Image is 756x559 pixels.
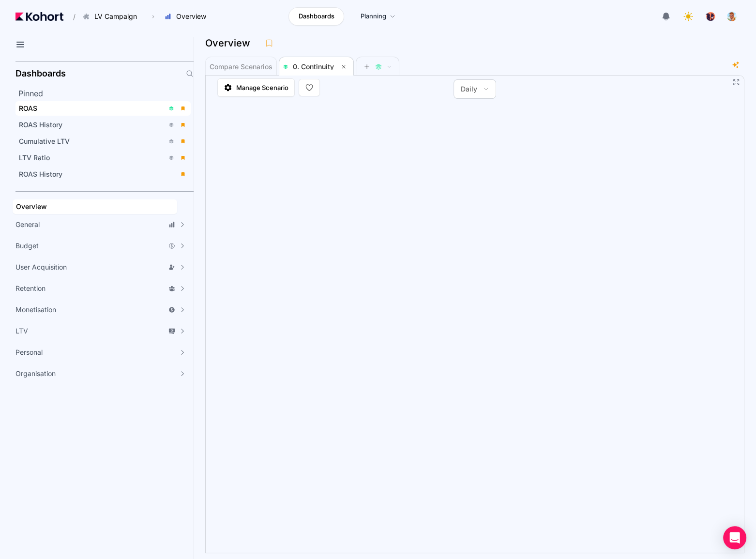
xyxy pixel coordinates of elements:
[159,8,216,25] button: Overview
[461,84,477,94] span: Daily
[236,83,288,92] span: Manage Scenario
[15,167,191,181] a: ROAS History
[19,104,37,112] span: ROAS
[15,326,28,336] span: LTV
[723,526,746,549] div: Open Intercom Messenger
[15,134,191,149] a: Cumulative LTV
[15,262,67,272] span: User Acquisition
[15,369,56,378] span: Organisation
[176,12,206,21] span: Overview
[706,12,715,21] img: logo_TreesPlease_20230726120307121221.png
[15,151,191,165] a: LTV Ratio
[19,153,50,162] span: LTV Ratio
[360,12,386,21] span: Planning
[217,78,295,97] a: Manage Scenario
[454,80,496,98] button: Daily
[77,8,147,25] button: LV Campaign
[299,12,334,21] span: Dashboards
[94,12,137,21] span: LV Campaign
[15,241,39,251] span: Budget
[15,118,191,132] a: ROAS History
[15,284,45,293] span: Retention
[18,88,194,99] h2: Pinned
[65,12,76,22] span: /
[293,62,334,71] span: 0. Continuity
[732,78,740,86] button: Fullscreen
[15,305,56,315] span: Monetisation
[19,121,62,129] span: ROAS History
[19,137,70,145] span: Cumulative LTV
[210,63,272,70] span: Compare Scenarios
[15,220,40,229] span: General
[288,7,344,26] a: Dashboards
[350,7,406,26] a: Planning
[15,12,63,21] img: Kohort logo
[16,202,47,211] span: Overview
[205,38,256,48] h3: Overview
[13,199,177,214] a: Overview
[15,69,66,78] h2: Dashboards
[15,101,191,116] a: ROAS
[150,13,156,20] span: ›
[15,347,43,357] span: Personal
[19,170,62,178] span: ROAS History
